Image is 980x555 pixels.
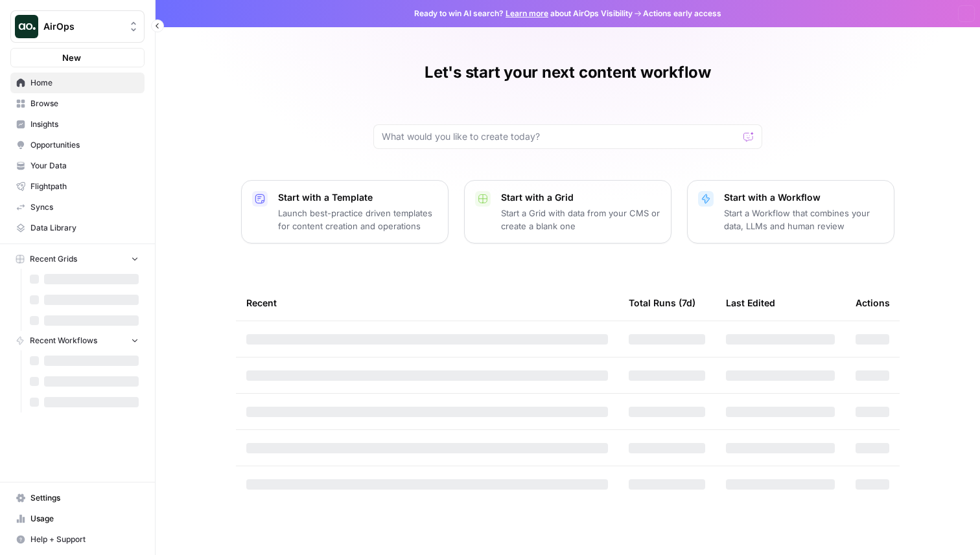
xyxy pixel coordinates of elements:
span: Recent Grids [30,253,77,265]
button: Start with a TemplateLaunch best-practice driven templates for content creation and operations [241,180,449,244]
p: Start with a Template [278,191,437,204]
a: Usage [10,508,145,529]
div: Total Runs (7d) [629,285,695,321]
button: Help + Support [10,529,145,550]
a: Learn more [506,8,548,18]
h1: Let's start your next content workflow [425,62,711,83]
div: Recent [246,285,608,321]
span: Home [30,77,139,89]
span: AirOps [43,20,122,33]
div: Actions [856,285,890,321]
a: Home [10,73,145,93]
img: AirOps Logo [15,15,38,38]
span: Recent Workflows [30,335,97,346]
span: Help + Support [30,534,139,545]
a: Data Library [10,218,145,238]
p: Start with a Workflow [724,191,883,204]
span: Actions early access [643,8,721,19]
input: What would you like to create today? [382,130,738,143]
span: Data Library [30,222,139,234]
span: Ready to win AI search? about AirOps Visibility [414,8,633,19]
div: Last Edited [726,285,775,321]
span: Insights [30,119,139,130]
a: Syncs [10,197,145,218]
p: Start a Workflow that combines your data, LLMs and human review [724,207,883,232]
span: Flightpath [30,181,139,192]
p: Launch best-practice driven templates for content creation and operations [278,207,437,232]
button: New [10,48,145,67]
a: Opportunities [10,135,145,155]
span: New [62,51,81,64]
span: Your Data [30,160,139,172]
a: Flightpath [10,176,145,197]
span: Syncs [30,201,139,213]
button: Start with a WorkflowStart a Workflow that combines your data, LLMs and human review [687,180,894,244]
p: Start with a Grid [501,191,660,204]
a: Your Data [10,155,145,176]
button: Workspace: AirOps [10,10,145,43]
p: Start a Grid with data from your CMS or create a blank one [501,207,660,232]
span: Usage [30,513,139,525]
a: Settings [10,488,145,508]
button: Start with a GridStart a Grid with data from your CMS or create a blank one [464,180,671,244]
button: Recent Grids [10,249,145,269]
button: Recent Workflows [10,331,145,350]
span: Opportunities [30,139,139,151]
a: Browse [10,93,145,114]
span: Settings [30,492,139,504]
a: Insights [10,114,145,135]
span: Browse [30,98,139,109]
